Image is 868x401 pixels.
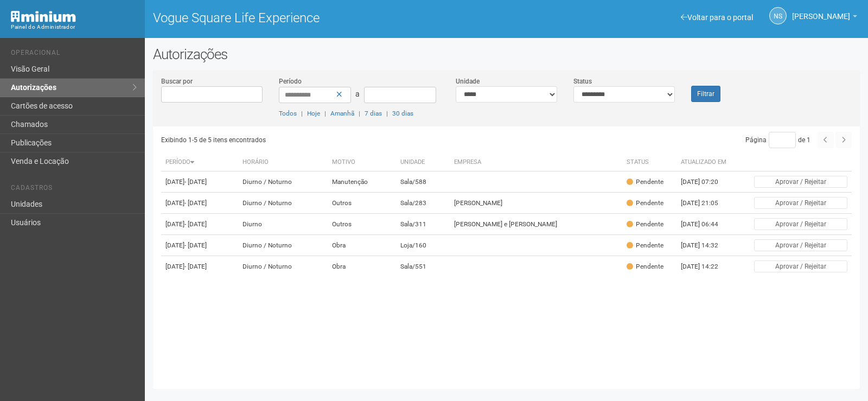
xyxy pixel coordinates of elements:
div: Pendente [627,199,663,208]
td: [DATE] [161,235,238,256]
span: Nicolle Silva [792,2,850,21]
td: [DATE] [161,214,238,235]
li: Operacional [11,49,137,60]
th: Horário [238,154,328,171]
button: Aprovar / Rejeitar [754,197,847,209]
td: Outros [328,214,397,235]
td: [DATE] 07:20 [676,171,736,193]
td: Sala/283 [396,193,450,214]
td: Diurno [238,214,328,235]
button: Aprovar / Rejeitar [754,218,847,230]
div: Pendente [627,220,663,229]
button: Aprovar / Rejeitar [754,239,847,251]
div: Exibindo 1-5 de 5 itens encontrados [161,132,503,148]
h1: Vogue Square Life Experience [153,11,499,25]
td: Obra [328,256,397,277]
span: | [386,110,388,117]
th: Atualizado em [676,154,736,171]
a: Voltar para o portal [681,13,753,22]
button: Filtrar [691,86,720,102]
a: [PERSON_NAME] [792,14,857,22]
a: NS [769,7,787,24]
span: - [DATE] [184,263,207,270]
a: 30 dias [392,110,413,117]
li: Cadastros [11,184,137,195]
td: Manutenção [328,171,397,193]
a: Hoje [307,110,320,117]
th: Motivo [328,154,397,171]
span: - [DATE] [184,241,207,249]
div: Pendente [627,177,663,187]
th: Status [622,154,676,171]
td: [DATE] [161,193,238,214]
span: a [355,90,360,98]
h2: Autorizações [153,46,860,62]
td: [DATE] 14:22 [676,256,736,277]
td: [DATE] 06:44 [676,214,736,235]
td: Diurno / Noturno [238,256,328,277]
th: Período [161,154,238,171]
td: Obra [328,235,397,256]
a: Amanhã [330,110,354,117]
td: [DATE] [161,256,238,277]
td: [PERSON_NAME] [450,193,622,214]
label: Buscar por [161,77,193,86]
span: - [DATE] [184,220,207,228]
td: Diurno / Noturno [238,171,328,193]
a: Todos [279,110,297,117]
td: [DATE] 14:32 [676,235,736,256]
td: [PERSON_NAME] e [PERSON_NAME] [450,214,622,235]
label: Período [279,77,302,86]
span: Página de 1 [745,136,810,144]
div: Pendente [627,241,663,250]
span: - [DATE] [184,199,207,207]
td: Loja/160 [396,235,450,256]
a: 7 dias [365,110,382,117]
div: Pendente [627,262,663,271]
span: - [DATE] [184,178,207,186]
th: Unidade [396,154,450,171]
td: Outros [328,193,397,214]
td: Sala/551 [396,256,450,277]
td: Sala/311 [396,214,450,235]
td: [DATE] 21:05 [676,193,736,214]
td: Sala/588 [396,171,450,193]
img: Minium [11,11,76,22]
label: Unidade [456,77,480,86]
div: Painel do Administrador [11,22,137,32]
th: Empresa [450,154,622,171]
td: Diurno / Noturno [238,235,328,256]
span: | [301,110,303,117]
button: Aprovar / Rejeitar [754,260,847,272]
button: Aprovar / Rejeitar [754,176,847,188]
td: [DATE] [161,171,238,193]
span: | [324,110,326,117]
td: Diurno / Noturno [238,193,328,214]
label: Status [573,77,592,86]
span: | [359,110,360,117]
